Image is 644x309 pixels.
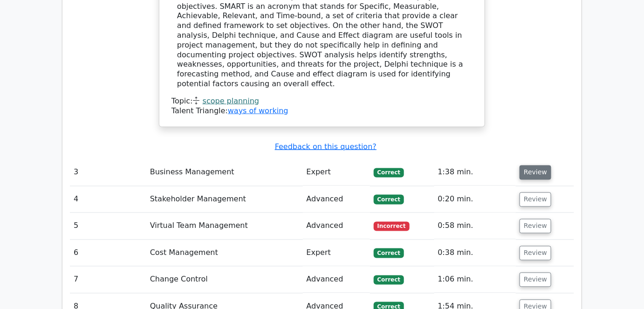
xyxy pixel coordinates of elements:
[275,142,377,151] a: Feedback on this question?
[303,240,370,267] td: Expert
[70,240,146,267] td: 6
[70,267,146,293] td: 7
[203,96,259,105] a: scope planning
[374,222,410,231] span: Incorrect
[146,186,303,213] td: Stakeholder Management
[146,240,303,267] td: Cost Management
[434,240,516,267] td: 0:38 min.
[434,186,516,213] td: 0:20 min.
[70,213,146,240] td: 5
[303,159,370,186] td: Expert
[303,213,370,240] td: Advanced
[520,165,551,180] button: Review
[434,267,516,293] td: 1:06 min.
[303,186,370,213] td: Advanced
[146,267,303,293] td: Change Control
[520,219,551,233] button: Review
[228,106,288,115] a: ways of working
[374,195,404,204] span: Correct
[434,159,516,186] td: 1:38 min.
[303,267,370,293] td: Advanced
[70,159,146,186] td: 3
[520,273,551,287] button: Review
[374,275,404,285] span: Correct
[146,213,303,240] td: Virtual Team Management
[171,96,473,106] div: Topic:
[374,168,404,178] span: Correct
[520,246,551,261] button: Review
[70,186,146,213] td: 4
[520,192,551,207] button: Review
[146,159,303,186] td: Business Management
[171,96,473,116] div: Talent Triangle:
[374,248,404,258] span: Correct
[434,213,516,240] td: 0:58 min.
